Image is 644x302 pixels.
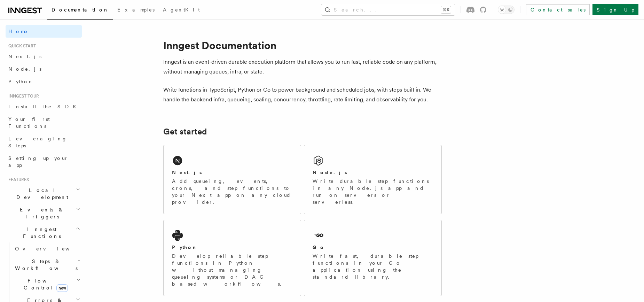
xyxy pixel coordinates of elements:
[6,223,82,242] button: Inngest Functions
[52,7,109,13] span: Documentation
[6,93,39,99] span: Inngest tour
[6,152,82,171] a: Setting up your app
[15,246,87,251] span: Overview
[117,7,155,13] span: Examples
[8,104,80,109] span: Install the SDK
[304,220,442,296] a: GoWrite fast, durable step functions in your Go application using the standard library.
[313,178,433,206] p: Write durable step functions in any Node.js app and run on servers or serverless.
[6,187,76,201] span: Local Development
[163,57,442,77] p: Inngest is an event-driven durable execution platform that allows you to run fast, reliable code ...
[441,6,451,13] kbd: ⌘K
[47,2,113,20] a: Documentation
[8,54,41,59] span: Next.js
[12,258,78,272] span: Steps & Workflows
[8,116,50,129] span: Your first Functions
[163,7,200,13] span: AgentKit
[163,39,442,52] h1: Inngest Documentation
[56,284,68,292] span: new
[6,226,75,240] span: Inngest Functions
[172,253,292,287] p: Develop reliable step functions in Python without managing queueing systems or DAG based workflows.
[6,25,82,38] a: Home
[163,85,442,104] p: Write functions in TypeScript, Python or Go to power background and scheduled jobs, with steps bu...
[113,2,159,19] a: Examples
[163,220,301,296] a: PythonDevelop reliable step functions in Python without managing queueing systems or DAG based wo...
[6,43,36,49] span: Quick start
[6,113,82,132] a: Your first Functions
[6,177,29,183] span: Features
[6,206,76,220] span: Events & Triggers
[8,66,41,72] span: Node.js
[498,6,515,14] button: Toggle dark mode
[592,4,638,15] a: Sign Up
[12,274,82,294] button: Flow Controlnew
[6,132,82,152] a: Leveraging Steps
[172,169,202,176] h2: Next.js
[6,63,82,75] a: Node.js
[6,75,82,88] a: Python
[313,169,347,176] h2: Node.js
[8,136,67,148] span: Leveraging Steps
[12,242,82,255] a: Overview
[159,2,204,19] a: AgentKit
[313,253,433,280] p: Write fast, durable step functions in your Go application using the standard library.
[8,155,68,168] span: Setting up your app
[313,244,325,251] h2: Go
[172,178,292,206] p: Add queueing, events, crons, and step functions to your Next app on any cloud provider.
[526,4,590,15] a: Contact sales
[8,79,34,84] span: Python
[304,145,442,214] a: Node.jsWrite durable step functions in any Node.js app and run on servers or serverless.
[6,184,82,203] button: Local Development
[172,244,198,251] h2: Python
[321,4,455,15] button: Search...⌘K
[6,203,82,223] button: Events & Triggers
[8,28,28,35] span: Home
[163,145,301,214] a: Next.jsAdd queueing, events, crons, and step functions to your Next app on any cloud provider.
[12,277,77,291] span: Flow Control
[6,100,82,113] a: Install the SDK
[163,127,207,137] a: Get started
[12,255,82,274] button: Steps & Workflows
[6,50,82,63] a: Next.js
